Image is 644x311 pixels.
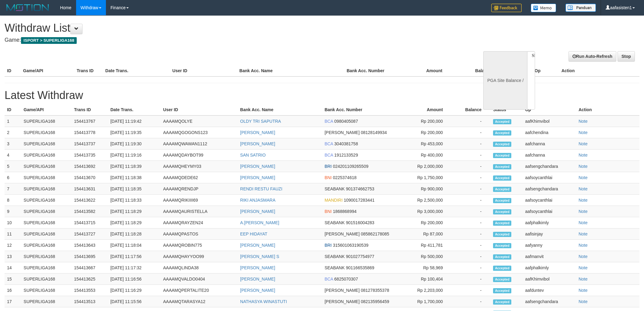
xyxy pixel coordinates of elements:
[324,265,345,270] span: SEABANK
[240,265,275,270] a: [PERSON_NAME]
[324,186,345,191] span: SEABANK
[324,175,331,180] span: BNI
[523,228,576,240] td: aafisinjay
[72,251,108,262] td: 154413695
[161,161,238,172] td: AAAAMQHEYMY03
[452,127,491,138] td: -
[565,4,596,12] img: panduan.png
[161,206,238,217] td: AAAAMQAURISTELLA
[108,161,161,172] td: [DATE] 11:18:39
[108,104,161,115] th: Date Trans.
[579,164,588,169] a: Note
[452,240,491,251] td: -
[5,206,21,217] td: 9
[108,172,161,183] td: [DATE] 11:18:38
[240,198,275,203] a: RIKI ANJASMARA
[21,240,72,251] td: SUPERLIGA168
[21,183,72,195] td: SUPERLIGA168
[5,217,21,228] td: 10
[579,141,588,146] a: Note
[346,254,374,259] span: 901027754977
[5,195,21,206] td: 8
[108,150,161,161] td: [DATE] 11:19:16
[240,243,275,248] a: [PERSON_NAME]
[5,172,21,183] td: 6
[72,138,108,150] td: 154413737
[5,127,21,138] td: 2
[493,232,511,237] span: Accepted
[324,198,342,203] span: MANDIRI
[523,104,576,115] th: Op
[5,285,21,296] td: 16
[324,130,359,135] span: [PERSON_NAME]
[403,195,452,206] td: Rp 2,500,000
[5,240,21,251] td: 12
[161,104,238,115] th: User ID
[493,187,511,192] span: Accepted
[161,172,238,183] td: AAAAMQDEDE62
[344,65,398,76] th: Bank Acc. Number
[240,220,279,225] a: A.[PERSON_NAME]
[523,296,576,307] td: aafsengchandara
[240,288,275,293] a: [PERSON_NAME]
[333,175,357,180] span: 0225374618
[240,231,267,236] a: EEP HIDAYAT
[403,127,452,138] td: Rp 200,000
[103,65,170,76] th: Date Trans.
[161,115,238,127] td: AAAAMQOLYE
[452,274,491,285] td: -
[491,4,522,12] img: Feedback.jpg
[108,251,161,262] td: [DATE] 11:17:56
[334,119,358,124] span: 0980405087
[72,127,108,138] td: 154413778
[523,138,576,150] td: aafchanna
[72,206,108,217] td: 154413582
[72,195,108,206] td: 154413622
[398,65,451,76] th: Amount
[72,217,108,228] td: 154413715
[523,115,576,127] td: aafKhimvibol
[108,274,161,285] td: [DATE] 11:16:56
[576,104,639,115] th: Action
[74,65,103,76] th: Trans ID
[579,209,588,214] a: Note
[21,206,72,217] td: SUPERLIGA168
[161,274,238,285] td: AAAAMQVALDO0404
[493,277,511,282] span: Accepted
[579,175,588,180] a: Note
[532,65,559,76] th: Op
[483,51,527,110] div: PGA Site Balance /
[21,161,72,172] td: SUPERLIGA168
[108,228,161,240] td: [DATE] 11:18:28
[324,288,359,293] span: [PERSON_NAME]
[324,209,331,214] span: BNI
[452,217,491,228] td: -
[108,285,161,296] td: [DATE] 11:16:29
[523,195,576,206] td: aafsoycanthlai
[579,277,588,281] a: Note
[452,285,491,296] td: -
[579,153,588,157] a: Note
[333,243,369,248] span: 315601063190539
[452,183,491,195] td: -
[403,183,452,195] td: Rp 900,000
[21,65,74,76] th: Game/API
[493,288,511,293] span: Accepted
[579,119,588,124] a: Note
[579,243,588,248] a: Note
[161,183,238,195] td: AAAAMQRENDJP
[5,296,21,307] td: 17
[361,299,389,304] span: 082135956459
[324,220,345,225] span: SEABANK
[493,221,511,226] span: Accepted
[72,150,108,161] td: 154413735
[240,277,275,281] a: [PERSON_NAME]
[5,89,639,101] h1: Latest Withdraw
[493,153,511,158] span: Accepted
[491,104,523,115] th: Status
[72,296,108,307] td: 154413513
[5,115,21,127] td: 1
[324,254,345,259] span: SEABANK
[240,119,281,124] a: OLDY TRI SAPUTRA
[403,228,452,240] td: Rp 87,000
